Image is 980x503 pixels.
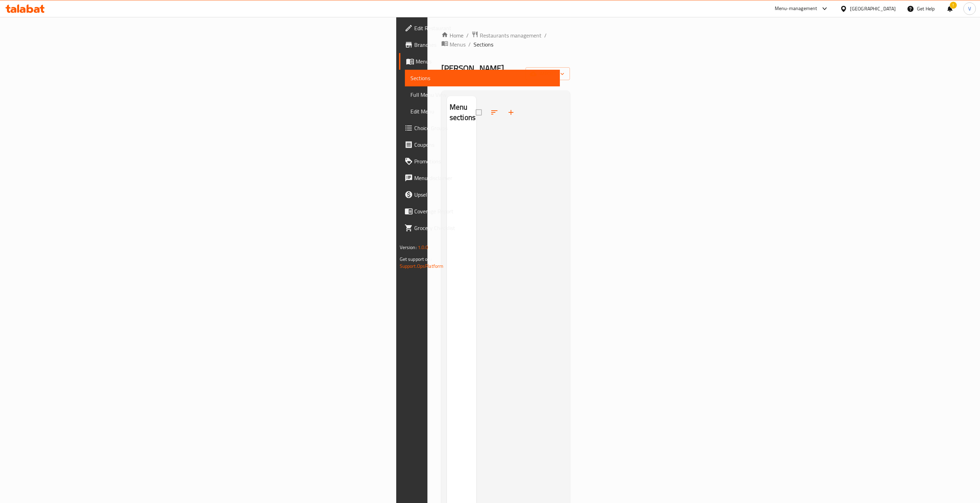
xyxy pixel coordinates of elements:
[405,103,560,120] a: Edit Menu
[410,74,554,82] span: Sections
[447,129,476,135] nav: Menu sections
[399,186,560,203] a: Upsell
[414,41,554,49] span: Branches
[400,262,444,271] a: Support.OpsPlatform
[416,57,554,66] span: Menus
[414,224,554,232] span: Grocery Checklist
[410,91,554,99] span: Full Menu View
[399,36,560,53] a: Branches
[414,140,554,149] span: Coupons
[405,70,560,86] a: Sections
[399,53,560,70] a: Menus
[399,153,560,170] a: Promotions
[526,67,570,80] button: import
[414,124,554,132] span: Choice Groups
[850,5,896,12] div: [GEOGRAPHIC_DATA]
[399,203,560,220] a: Coverage Report
[399,20,560,36] a: Edit Restaurant
[399,136,560,153] a: Coupons
[400,243,417,252] span: Version:
[503,104,519,121] button: Add section
[418,243,428,252] span: 1.0.0
[414,207,554,215] span: Coverage Report
[400,255,432,264] span: Get support on:
[405,86,560,103] a: Full Menu View
[968,5,971,12] span: V
[775,5,817,13] div: Menu-management
[531,69,564,78] span: import
[414,174,554,182] span: Menu disclaimer
[399,120,560,136] a: Choice Groups
[414,190,554,199] span: Upsell
[414,24,554,32] span: Edit Restaurant
[399,220,560,236] a: Grocery Checklist
[410,107,554,116] span: Edit Menu
[414,157,554,165] span: Promotions
[399,170,560,186] a: Menu disclaimer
